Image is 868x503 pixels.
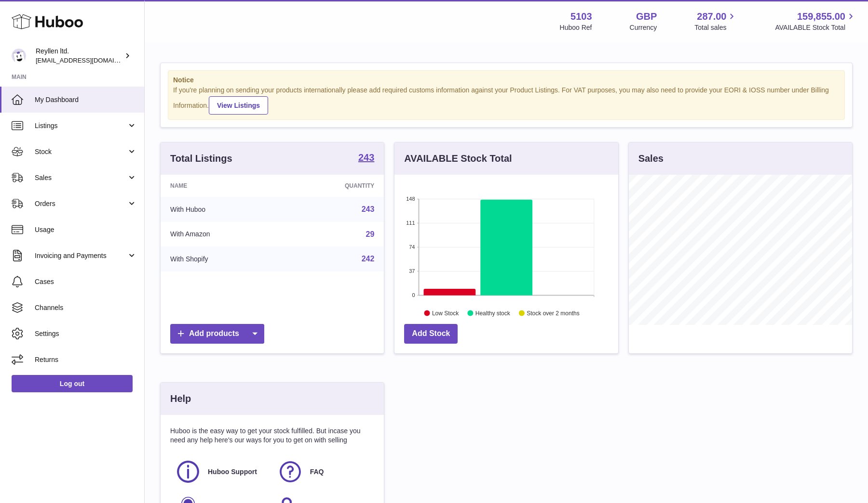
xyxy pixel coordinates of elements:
a: 243 [362,205,375,213]
div: Currency [630,23,657,32]
a: Huboo Support [175,459,268,485]
strong: Notice [173,76,840,85]
a: FAQ [277,459,370,485]
td: With Shopify [161,246,283,271]
a: 243 [358,153,374,164]
span: Invoicing and Payments [35,251,127,260]
div: Huboo Ref [560,23,592,32]
span: Total sales [694,23,737,32]
span: Listings [35,121,127,130]
span: Stock [35,147,127,156]
span: 159,855.00 [797,10,845,23]
td: With Huboo [161,197,283,222]
span: Cases [35,277,137,286]
span: Orders [35,199,127,208]
span: Usage [35,225,137,234]
a: Log out [12,375,133,392]
a: 242 [362,255,375,263]
span: AVAILABLE Stock Total [775,23,856,32]
text: 111 [406,220,415,226]
th: Name [161,175,283,197]
span: Settings [35,329,137,338]
h3: Sales [638,152,664,165]
text: Stock over 2 months [527,310,580,316]
text: 0 [412,292,415,298]
span: FAQ [310,467,324,477]
text: Low Stock [432,310,459,316]
strong: GBP [636,10,657,23]
div: If you're planning on sending your products internationally please add required customs informati... [173,86,840,115]
strong: 243 [358,153,374,162]
text: 37 [409,268,415,274]
h3: Help [170,392,191,405]
a: 287.00 Total sales [694,10,737,32]
a: Add Stock [404,324,458,344]
td: With Amazon [161,222,283,247]
span: Channels [35,303,137,312]
span: 287.00 [697,10,726,23]
h3: AVAILABLE Stock Total [404,152,512,165]
p: Huboo is the easy way to get your stock fulfilled. But incase you need any help here's our ways f... [170,426,374,445]
div: Reyllen ltd. [36,47,122,65]
span: Huboo Support [208,467,257,477]
span: My Dashboard [35,95,137,104]
h3: Total Listings [170,152,232,165]
a: Add products [170,324,264,344]
a: 29 [366,230,375,238]
text: Healthy stock [475,310,511,316]
span: [EMAIL_ADDRESS][DOMAIN_NAME] [36,56,142,64]
text: 148 [406,196,415,202]
span: Returns [35,355,137,364]
strong: 5103 [570,10,592,23]
text: 74 [409,244,415,250]
th: Quantity [283,175,384,197]
span: Sales [35,173,127,182]
img: reyllen@reyllen.com [12,49,26,63]
a: 159,855.00 AVAILABLE Stock Total [775,10,856,32]
a: View Listings [209,96,268,115]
